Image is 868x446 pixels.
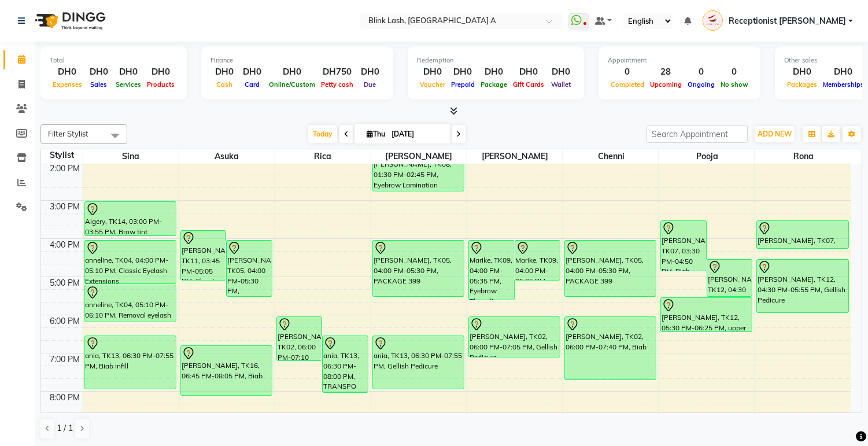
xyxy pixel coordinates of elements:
div: Marike, TK09, 04:00 PM-05:35 PM, Eyebrow Threading [469,241,514,300]
div: 0 [685,65,718,79]
div: [PERSON_NAME], TK05, 04:00 PM-05:30 PM, PACKAGE 399 [373,241,464,296]
span: pooja [659,149,755,164]
div: [PERSON_NAME], TK12, 04:30 PM-05:30 PM, Biab [707,260,752,296]
div: 4:00 PM [48,239,83,251]
div: DH0 [510,65,547,79]
div: [PERSON_NAME], TK05, 04:00 PM-05:30 PM, PACKAGE 399 [227,241,272,296]
div: ania, TK13, 06:30 PM-07:55 PM, Gellish Pedicure [373,336,464,389]
div: DH0 [113,65,144,79]
span: Petty cash [318,80,356,89]
div: [PERSON_NAME], TK07, 03:30 PM-04:15 PM, Gellish Pedicure [757,221,848,248]
div: [PERSON_NAME], TK05, 04:00 PM-05:30 PM, PACKAGE 399 [565,241,656,296]
div: Total [50,56,178,65]
div: [PERSON_NAME], TK12, 04:30 PM-05:55 PM, Gellish Pedicure [757,260,848,312]
span: Gift Cards [510,80,547,89]
img: Receptionist lyn [703,10,723,31]
span: [PERSON_NAME] [467,149,563,164]
span: chenni [563,149,659,164]
div: anneline, TK04, 05:10 PM-06:10 PM, Removal eyelash [85,285,176,322]
span: [PERSON_NAME] [371,149,467,164]
div: DH0 [238,65,266,79]
span: Products [144,80,178,89]
div: DH0 [85,65,113,79]
span: Thu [364,130,388,138]
div: ania, TK13, 06:30 PM-08:00 PM, TRANSPO FEE [323,336,368,392]
img: logo [29,5,109,37]
span: Wallet [548,80,574,89]
span: Ongoing [685,80,718,89]
div: Finance [210,56,384,65]
div: [PERSON_NAME], TK07, 03:30 PM-04:50 PM, Biab [661,221,706,271]
span: Voucher [417,80,448,89]
span: Expenses [50,80,85,89]
div: DH0 [50,65,85,79]
div: [PERSON_NAME], TK02, 06:00 PM-07:40 PM, Biab [565,317,656,379]
span: ADD NEW [758,130,792,138]
div: DH0 [417,65,448,79]
span: No show [718,80,751,89]
span: Due [361,80,379,89]
div: DH0 [210,65,238,79]
div: Algery, TK14, 03:00 PM-03:55 PM, Brow tint [85,202,176,235]
span: Filter Stylist [48,129,88,138]
button: ADD NEW [755,126,795,142]
span: Packages [784,80,820,89]
div: Marike, TK09, 04:00 PM-05:05 PM, Gellish Manicure [515,241,560,280]
span: Receptionist [PERSON_NAME] [729,15,846,27]
div: anneline, TK04, 04:00 PM-05:10 PM, Classic Eyelash Extensions [85,241,176,283]
div: Appointment [608,56,751,65]
span: Completed [608,80,647,89]
span: Memberships [820,80,867,89]
div: DH0 [266,65,318,79]
div: [PERSON_NAME], TK02, 06:00 PM-07:05 PM, Gellish Pedicure [469,317,560,357]
span: Sina [83,149,179,164]
div: DH0 [784,65,820,79]
div: DH0 [448,65,478,79]
div: 7:00 PM [48,353,83,366]
span: Sales [88,80,110,89]
input: Search Appointment [647,125,748,143]
span: Card [242,80,263,89]
div: ania, TK13, 06:30 PM-07:55 PM, Biab infill [85,336,176,389]
div: DH0 [144,65,178,79]
span: 1 / 1 [57,422,73,434]
div: DH0 [478,65,510,79]
span: Prepaid [448,80,478,89]
div: Stylist [41,149,83,161]
span: Upcoming [647,80,685,89]
div: [PERSON_NAME], TK08, 01:30 PM-02:45 PM, Eyebrow Lamination [373,145,464,191]
span: Rica [275,149,371,164]
span: Services [113,80,144,89]
div: DH750 [318,65,356,79]
span: Cash [213,80,235,89]
span: Online/Custom [266,80,318,89]
div: [PERSON_NAME], TK16, 06:45 PM-08:05 PM, Biab [181,346,272,395]
div: 2:00 PM [48,163,83,175]
span: Rona [755,149,851,164]
div: 0 [718,65,751,79]
div: 8:00 PM [48,392,83,404]
div: 3:00 PM [48,201,83,213]
span: Today [308,125,337,143]
div: 6:00 PM [48,315,83,327]
div: DH0 [820,65,867,79]
div: [PERSON_NAME], TK02, 06:00 PM-07:10 PM, TRANSPO FEE [277,317,322,360]
div: [PERSON_NAME], TK12, 05:30 PM-06:25 PM, upper lip [661,298,752,331]
div: DH0 [356,65,384,79]
input: 2025-09-04 [388,126,446,143]
div: Redemption [417,56,575,65]
div: [PERSON_NAME], TK11, 03:45 PM-05:05 PM, Classic Eyelash Infill [181,231,226,280]
div: 5:00 PM [48,277,83,289]
span: Package [478,80,510,89]
div: DH0 [547,65,575,79]
div: 0 [608,65,647,79]
div: 28 [647,65,685,79]
span: Asuka [179,149,275,164]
